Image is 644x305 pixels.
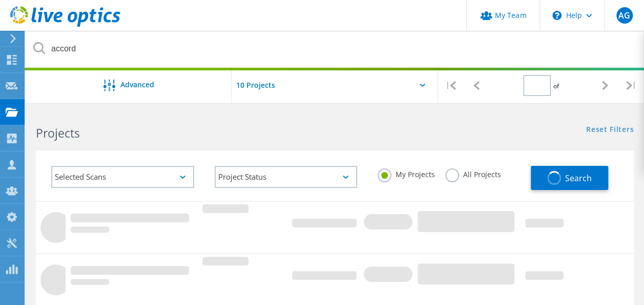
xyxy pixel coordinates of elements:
[51,166,194,188] div: Selected Scans
[10,22,120,29] a: Live Optics Dashboard
[552,11,562,20] svg: \n
[531,166,608,190] button: Search
[553,82,559,90] span: of
[378,168,435,178] label: My Projects
[438,67,464,104] div: |
[120,81,154,88] span: Advanced
[618,11,630,20] span: AG
[445,168,501,178] label: All Projects
[586,126,634,135] a: Reset Filters
[36,125,80,141] b: Projects
[215,166,358,188] div: Project Status
[565,173,592,184] span: Search
[618,67,644,104] div: |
